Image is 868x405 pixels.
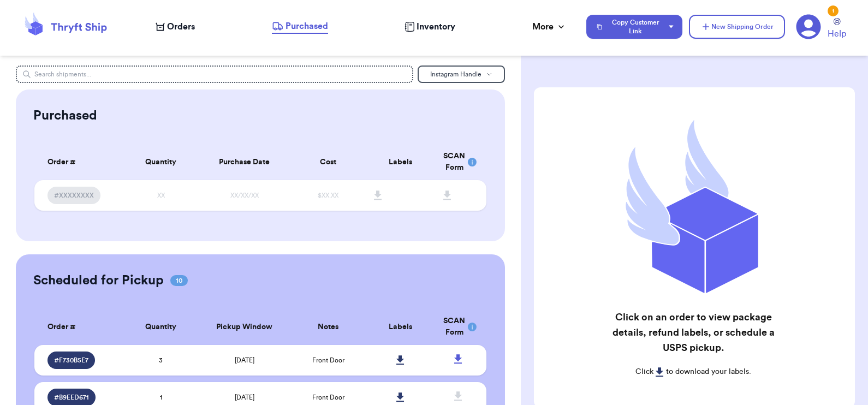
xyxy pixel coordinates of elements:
[159,357,163,364] span: 3
[167,20,195,33] span: Orders
[312,394,344,401] span: Front Door
[430,71,481,78] span: Instagram Handle
[532,20,567,33] div: More
[796,14,821,39] a: 1
[197,309,292,345] th: Pickup Window
[157,192,165,199] span: XX
[443,151,473,174] div: SCAN Form
[54,356,88,365] span: # F730B5E7
[365,144,437,180] th: Labels
[417,20,455,33] span: Inventory
[170,275,188,286] span: 10
[272,20,328,34] a: Purchased
[156,20,195,33] a: Orders
[586,15,682,39] button: Copy Customer Link
[34,309,125,345] th: Order #
[828,5,839,16] div: 1
[124,309,197,345] th: Quantity
[828,27,846,40] span: Help
[33,272,164,289] h2: Scheduled for Pickup
[603,309,783,355] h2: Click on an order to view package details, refund labels, or schedule a USPS pickup.
[230,192,259,199] span: XX/XX/XX
[405,20,455,33] a: Inventory
[828,18,846,40] a: Help
[235,357,254,364] span: [DATE]
[33,107,97,124] h2: Purchased
[418,65,505,83] button: Instagram Handle
[160,394,162,401] span: 1
[318,192,338,199] span: $XX.XX
[443,315,473,338] div: SCAN Form
[603,366,783,377] p: Click to download your labels.
[689,15,785,39] button: New Shipping Order
[124,144,197,180] th: Quantity
[16,65,414,83] input: Search shipments...
[286,20,328,33] span: Purchased
[34,144,125,180] th: Order #
[365,309,437,345] th: Labels
[54,393,89,402] span: # B9EED671
[54,191,94,200] span: #XXXXXXXX
[235,394,254,401] span: [DATE]
[292,144,365,180] th: Cost
[197,144,292,180] th: Purchase Date
[312,357,344,364] span: Front Door
[292,309,365,345] th: Notes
